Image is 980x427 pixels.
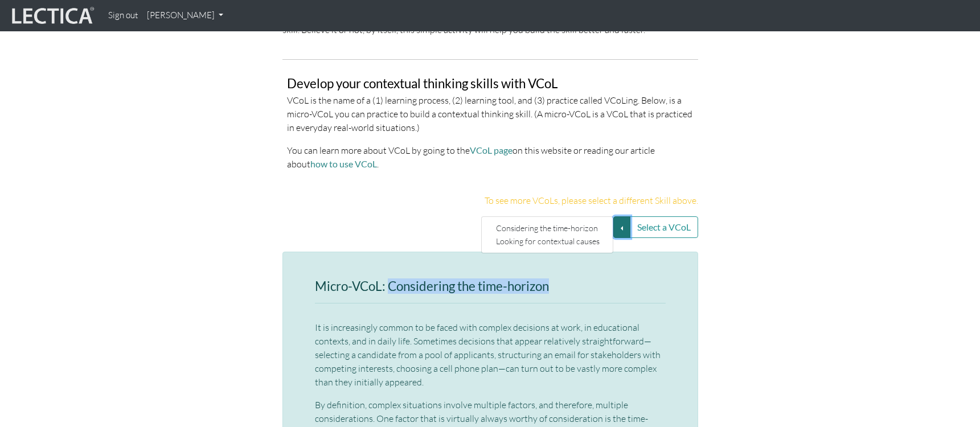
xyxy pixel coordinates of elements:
[287,77,694,91] h3: Develop your contextual thinking skills with VCoL
[470,145,512,155] a: VCoL page
[282,194,698,207] p: To see more VCoLs, please select a different Skill above.
[315,280,666,294] h3: Micro-VCoL: Considering the time-horizon
[9,5,95,27] img: lecticalive
[287,93,694,134] p: VCoL is the name of a (1) learning process, (2) learning tool, and (3) practice called VCoLing. B...
[630,216,698,238] button: Select a VCoL
[493,221,602,235] a: Considering the time-horizon
[104,5,142,27] a: Sign out
[315,321,666,389] p: It is increasingly common to be faced with complex decisions at work, in educational contexts, an...
[287,143,694,171] p: You can learn more about VCoL by going to the on this website or reading our article about .
[142,5,228,27] a: [PERSON_NAME]
[493,235,602,248] a: Looking for contextual causes
[310,158,377,169] a: how to use VCoL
